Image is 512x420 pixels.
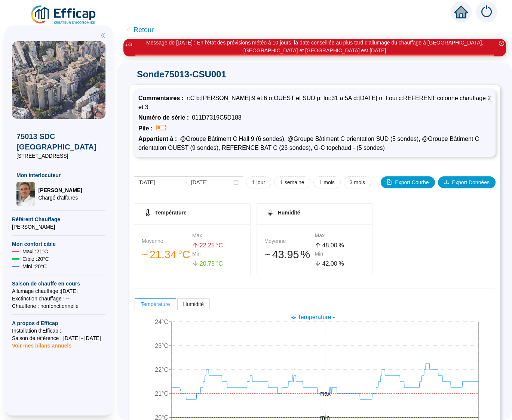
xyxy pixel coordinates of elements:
input: Date de fin [191,179,232,186]
span: 3 mois [350,179,365,186]
span: Saison de chauffe en cours [12,280,105,287]
span: °C [178,247,190,263]
img: alerts [476,1,497,22]
span: Chaufferie : non fonctionnelle [12,302,105,310]
tspan: 23°C [155,343,168,349]
span: 011D7319C5D188 [192,114,242,121]
input: Date de début [138,179,179,186]
span: swap-right [182,179,188,185]
div: Min [315,250,365,258]
span: [PERSON_NAME] [38,186,82,194]
span: .75 [206,260,215,267]
span: Chargé d'affaires [38,194,82,201]
button: 3 mois [344,176,371,188]
span: Allumage chauffage : [DATE] [12,287,105,295]
span: [STREET_ADDRESS] [16,152,101,160]
span: % [301,247,310,263]
span: to [182,179,188,185]
span: download [444,179,449,185]
span: .00 [329,242,337,248]
span: file-image [387,179,392,185]
span: Mini : 20 °C [22,263,47,270]
span: Référent Chauffage [12,216,105,223]
div: Moyenne [264,237,315,245]
span: arrow-down [192,260,198,266]
span: Température [155,210,187,216]
tspan: 24°C [155,319,168,325]
span: Mon interlocuteur [16,172,101,179]
span: 48 [322,242,329,248]
span: ← Retour [125,25,154,35]
span: r:C b:[PERSON_NAME]:9 ét:6 o:OUEST et SUD p: lot:31 a:5A d:[DATE] n: f:oui c:REFERENT colonne cha... [138,95,491,110]
img: Chargé d'affaires [16,182,35,206]
span: Commentaires : [138,95,187,101]
span: Température - [298,314,335,320]
img: efficap energie logo [30,4,98,25]
span: Cible : 20 °C [22,255,49,263]
span: Humidité [278,210,300,216]
button: 1 jour [246,176,271,188]
span: 43 [272,248,284,260]
span: Exctinction chauffage : -- [12,295,105,302]
span: Maxi : 21 °C [22,248,48,255]
span: % [339,241,344,250]
div: Max [192,232,243,240]
div: Min [192,250,243,258]
button: Export Données [438,176,496,188]
span: °C [216,259,223,268]
span: double-left [100,33,105,38]
span: Saison de référence : [DATE] - [DATE] [12,334,105,342]
span: .00 [329,260,337,267]
span: 20 [200,260,206,267]
span: 75013 SDC [GEOGRAPHIC_DATA] [16,131,101,152]
button: 1 mois [313,176,341,188]
span: Pile : [138,125,156,132]
span: Export Courbe [395,179,429,186]
span: 󠁾~ [142,247,148,263]
div: Message de [DATE] : En l'état des prévisions météo à 10 jours, la date conseillée au plus tard d'... [135,39,494,55]
span: arrow-up [192,242,198,248]
button: Export Courbe [381,176,435,188]
tspan: 21°C [155,390,168,397]
span: % [339,259,344,268]
span: close-circle [499,41,504,46]
span: °C [216,241,223,250]
span: arrow-down [315,260,321,266]
span: Numéro de série : [138,114,192,121]
span: Sonde 75013-CSU001 [129,68,500,80]
span: @Groupe Bâtiment C Hall 9 (6 sondes), @Groupe Bâtiment C orientation SUD (5 sondes), @Groupe Bâti... [138,136,479,151]
span: Mon confort cible [12,240,105,248]
span: Température [141,301,170,307]
span: Installation d'Efficap : -- [12,327,105,334]
span: A propos d'Efficap [12,319,105,327]
span: Appartient à : [138,136,180,142]
span: .25 [206,242,215,248]
div: Moyenne [142,237,192,245]
i: 1 / 3 [125,41,132,47]
span: Voir mes bilans annuels [12,338,71,349]
span: .95 [284,248,299,260]
tspan: max [319,390,331,397]
span: 󠁾~ [264,247,271,263]
tspan: 22°C [155,367,168,373]
span: 1 semaine [280,179,304,186]
span: home [454,5,468,19]
div: Max [315,232,365,240]
span: .34 [162,248,177,260]
span: 1 jour [252,179,265,186]
span: Export Données [452,179,490,186]
span: 21 [150,248,162,260]
span: 42 [322,260,329,267]
button: 1 semaine [274,176,310,188]
span: [PERSON_NAME] [12,223,105,231]
span: Humidité [183,301,204,307]
span: arrow-up [315,242,321,248]
span: 22 [200,242,206,248]
span: 1 mois [319,179,335,186]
